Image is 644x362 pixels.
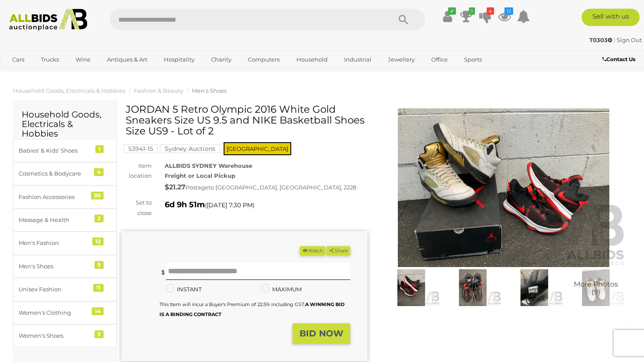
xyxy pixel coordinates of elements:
[13,232,117,254] a: Men's Fashion 12
[441,9,454,24] a: ✔
[5,9,91,31] img: Allbids.com.au
[70,52,96,67] a: Wine
[115,198,158,218] div: Set to close
[338,52,377,67] a: Industrial
[13,162,117,185] a: Cosmetics & Bodycare 4
[95,145,104,153] div: 1
[19,284,90,294] div: Unisex Fashion
[94,215,104,222] div: 2
[602,55,637,64] a: Contact Us
[506,269,563,306] img: JORDAN 5 Retro Olympic 2016 White Gold Sneakers Size US 9.5 and NIKE Basketball Shoes Size US9 - ...
[160,144,220,153] mark: Sydney Auctions
[13,324,117,347] a: Women's Shoes 3
[224,142,291,155] span: [GEOGRAPHIC_DATA]
[158,52,200,67] a: Hospitality
[574,281,618,296] span: More Photos (9)
[299,328,343,339] strong: BID NOW
[382,9,425,30] button: Search
[13,209,117,232] a: Massage & Health 2
[13,186,117,209] a: Fashion Accessories 30
[383,269,440,306] img: JORDAN 5 Retro Olympic 2016 White Gold Sneakers Size US 9.5 and NIKE Basketball Shoes Size US9 - ...
[92,307,104,315] div: 14
[460,9,473,24] a: 1
[126,104,365,137] h1: JORDAN 5 Retro Olympic 2016 White Gold Sneakers Size US 9.5 and NIKE Basketball Shoes Size US9 - ...
[207,201,253,209] span: [DATE] 7:30 PM
[94,330,104,338] div: 3
[159,301,345,317] small: This Item will incur a Buyer's Premium of 22.5% including GST.
[205,52,237,67] a: Charity
[589,36,612,43] strong: T0303
[261,284,302,294] label: MAXIMUM
[7,52,30,67] a: Cars
[134,87,183,94] a: Fashion & Beauty
[19,192,90,202] div: Fashion Accessories
[160,145,220,152] a: Sydney Auctions
[300,246,325,255] button: Watch
[293,323,350,344] button: BID NOW
[35,52,65,67] a: Trucks
[19,146,90,156] div: Babies' & Kids' Shoes
[602,56,635,62] b: Contact Us
[498,9,511,24] a: 12
[13,278,117,301] a: Unisex Fashion 11
[165,181,368,194] div: Postage
[91,192,104,199] div: 30
[93,284,104,292] div: 11
[300,246,325,255] li: Watch this item
[19,215,90,225] div: Massage & Health
[444,269,501,306] img: JORDAN 5 Retro Olympic 2016 White Gold Sneakers Size US 9.5 and NIKE Basketball Shoes Size US9 - ...
[13,87,125,94] a: Household Goods, Electricals & Hobbies
[159,301,345,317] b: A WINNING BID IS A BINDING CONTRACT
[13,255,117,278] a: Men's Shoes 5
[589,36,614,43] a: T0303
[479,9,492,24] a: 4
[115,161,158,181] div: Item location
[165,200,205,209] strong: 6d 9h 51m
[504,7,513,15] i: 12
[19,169,90,179] div: Cosmetics & Bodycare
[567,269,624,306] a: More Photos(9)
[242,52,285,67] a: Computers
[469,7,475,15] i: 1
[165,162,252,169] strong: ALLBIDS SYDNEY Warehouse
[7,67,79,81] a: [GEOGRAPHIC_DATA]
[92,238,104,245] div: 12
[582,9,640,26] a: Sell with us
[165,172,235,179] strong: Freight or Local Pickup
[192,87,227,94] a: Men's Shoes
[459,52,488,67] a: Sports
[208,184,356,191] span: to [GEOGRAPHIC_DATA], [GEOGRAPHIC_DATA], 2228
[13,301,117,324] a: Women's Clothing 14
[19,308,90,318] div: Women's Clothing
[101,52,153,67] a: Antiques & Art
[326,246,350,255] button: Share
[448,7,456,15] i: ✔
[205,202,254,209] span: ( )
[94,261,104,269] div: 5
[124,145,158,152] a: 53941-15
[381,108,627,267] img: JORDAN 5 Retro Olympic 2016 White Gold Sneakers Size US 9.5 and NIKE Basketball Shoes Size US9 - ...
[614,36,615,43] span: |
[382,52,420,67] a: Jewellery
[13,139,117,162] a: Babies' & Kids' Shoes 1
[487,7,494,15] i: 4
[166,284,202,294] label: INSTANT
[426,52,453,67] a: Office
[22,110,108,138] h2: Household Goods, Electricals & Hobbies
[19,238,90,248] div: Men's Fashion
[19,331,90,341] div: Women's Shoes
[291,52,333,67] a: Household
[165,183,185,191] strong: $21.27
[567,269,624,306] img: JORDAN 5 Retro Olympic 2016 White Gold Sneakers Size US 9.5 and NIKE Basketball Shoes Size US9 - ...
[124,144,158,153] mark: 53941-15
[617,36,642,43] a: Sign Out
[19,261,90,271] div: Men's Shoes
[94,168,104,176] div: 4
